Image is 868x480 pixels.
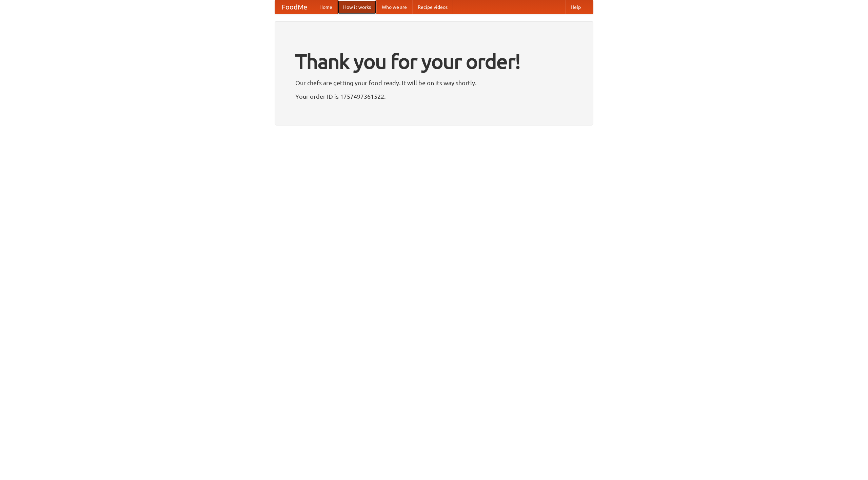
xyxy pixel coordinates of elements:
[295,78,573,88] p: Our chefs are getting your food ready. It will be on its way shortly.
[412,0,453,14] a: Recipe videos
[295,45,573,78] h1: Thank you for your order!
[565,0,586,14] a: Help
[275,0,314,14] a: FoodMe
[295,91,573,101] p: Your order ID is 1757497361522.
[376,0,412,14] a: Who we are
[314,0,338,14] a: Home
[338,0,376,14] a: How it works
